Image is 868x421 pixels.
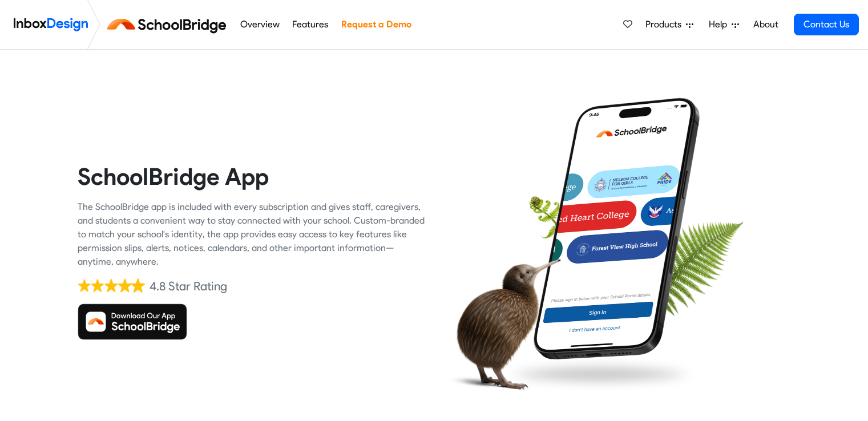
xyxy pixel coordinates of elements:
img: shadow.png [502,353,699,395]
a: Help [704,13,744,36]
span: Products [645,18,686,31]
span: Help [709,18,732,31]
a: Request a Demo [338,13,414,36]
img: schoolbridge logo [105,11,233,38]
heading: SchoolBridge App [78,162,426,191]
img: Download SchoolBridge App [78,303,187,340]
a: About [750,13,781,36]
img: kiwi_bird.png [443,248,561,399]
a: Products [641,13,698,36]
a: Features [289,13,332,36]
a: Contact Us [794,14,859,35]
a: Overview [237,13,282,36]
div: The SchoolBridge app is included with every subscription and gives staff, caregivers, and student... [78,200,426,269]
div: 4.8 Star Rating [150,278,227,295]
img: phone.png [525,97,708,361]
